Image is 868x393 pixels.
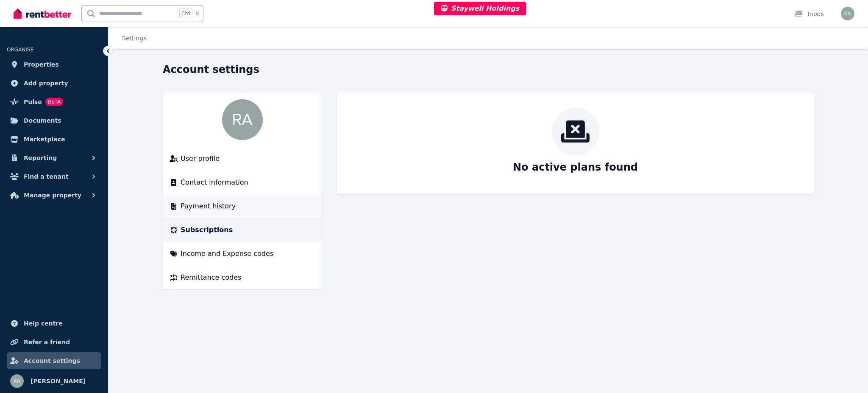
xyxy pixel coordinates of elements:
a: User profile [170,154,315,164]
a: Settings [122,35,146,42]
span: Properties [24,59,59,70]
span: Manage property [24,190,81,200]
a: Subscriptions [170,225,315,235]
a: Help centre [7,315,101,332]
span: Contact information [181,177,248,188]
a: Refer a friend [7,334,101,351]
a: Payment history [170,201,315,211]
span: k [196,10,199,17]
span: Help centre [24,318,63,328]
p: No active plans found [513,160,638,174]
span: Subscriptions [181,225,233,235]
a: Documents [7,112,101,129]
span: Account settings [24,356,80,366]
img: Rochelle Alvarez [841,7,854,20]
button: Manage property [7,187,101,204]
img: RentBetter [14,7,71,20]
div: Inbox [794,10,824,18]
span: User profile [181,154,220,164]
nav: Breadcrumb [108,27,156,49]
span: Ctrl [179,8,192,19]
h1: Account settings [163,63,259,76]
span: Refer a friend [24,337,70,347]
span: [PERSON_NAME] [31,376,86,386]
a: PulseBETA [7,93,101,110]
img: Rochelle Alvarez [222,99,263,140]
span: Staywell Holdings [441,4,519,12]
span: Add property [24,78,68,88]
span: Marketplace [24,134,65,144]
a: Income and Expense codes [170,249,315,259]
a: Remittance codes [170,272,315,283]
span: Payment history [181,201,236,211]
button: Find a tenant [7,168,101,185]
span: Income and Expense codes [181,249,273,259]
span: Remittance codes [181,272,241,283]
a: Properties [7,56,101,73]
a: Contact information [170,177,315,188]
span: Documents [24,115,61,126]
span: Reporting [24,153,57,163]
img: Rochelle Alvarez [10,374,24,388]
span: BETA [45,98,63,106]
a: Marketplace [7,131,101,148]
span: ORGANISE [7,47,33,53]
a: Account settings [7,352,101,369]
span: Pulse [24,97,42,107]
button: Reporting [7,149,101,166]
a: Add property [7,75,101,92]
span: Find a tenant [24,171,69,182]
